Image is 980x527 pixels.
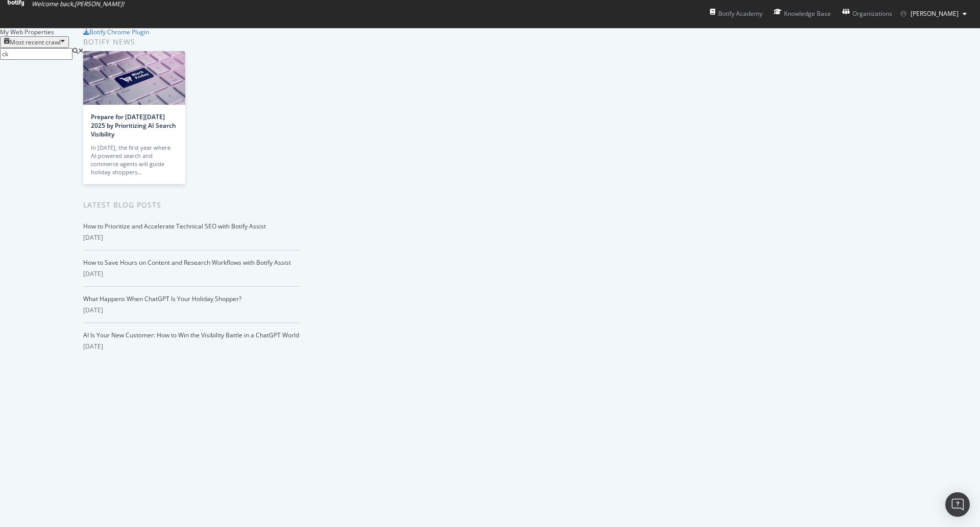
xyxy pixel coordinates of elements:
span: Matthieu Feru [911,9,959,18]
button: [PERSON_NAME] [892,6,975,22]
div: Botify Chrome Plugin [89,28,149,36]
div: Botify Academy [710,9,763,19]
img: Prepare for Black Friday 2025 by Prioritizing AI Search Visibility [83,51,185,105]
div: Knowledge Base [774,9,831,19]
div: Botify news [83,36,299,48]
a: Botify Chrome Plugin [83,28,149,36]
div: Most recent crawl [10,38,61,47]
div: Organizations [842,9,892,19]
div: Open Intercom Messenger [945,492,970,517]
